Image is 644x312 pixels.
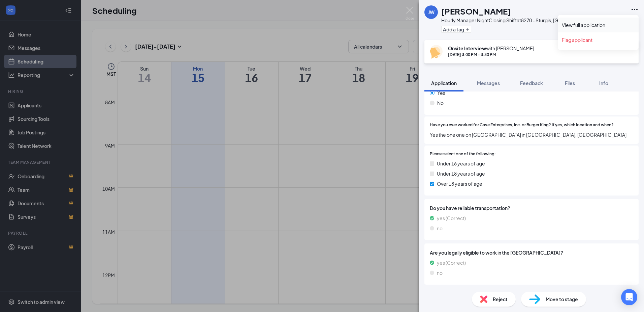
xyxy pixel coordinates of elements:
[430,131,633,138] span: Yes the one one on [GEOGRAPHIC_DATA] in [GEOGRAPHIC_DATA], [GEOGRAPHIC_DATA]
[441,26,471,33] button: PlusAdd a tag
[520,80,543,86] span: Feedback
[437,180,482,187] span: Over 18 years of age
[430,122,614,128] span: Have you ever worked for Cave Enterprises, Inc. or Burger King? If yes, which location and when?
[477,80,500,86] span: Messages
[631,5,639,14] svg: Ellipses
[562,22,635,28] a: View full application
[431,80,457,86] span: Application
[437,214,466,222] span: yes (Correct)
[437,89,445,97] span: Yes
[437,170,485,177] span: Under 18 years of age
[437,160,485,167] span: Under 16 years of age
[493,295,508,303] span: Reject
[546,295,578,303] span: Move to stage
[465,27,470,31] svg: Plus
[430,204,633,212] span: Do you have reliable transportation?
[599,80,608,86] span: Info
[430,249,633,256] span: Are you legally eligible to work in the [GEOGRAPHIC_DATA]?
[448,52,534,57] div: [DATE] 3:00 PM - 3:30 PM
[437,225,443,232] span: no
[437,269,443,277] span: no
[448,45,486,51] b: Onsite Interview
[437,99,444,107] span: No
[621,289,637,305] div: Open Intercom Messenger
[437,259,466,266] span: yes (Correct)
[441,5,511,17] h1: [PERSON_NAME]
[430,151,496,157] span: Please select one of the following:
[441,17,602,24] div: Hourly Manager NightClosing Shift at 8270 - Sturgis, [GEOGRAPHIC_DATA]
[565,80,575,86] span: Files
[448,45,534,52] div: with [PERSON_NAME]
[428,9,434,16] div: JW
